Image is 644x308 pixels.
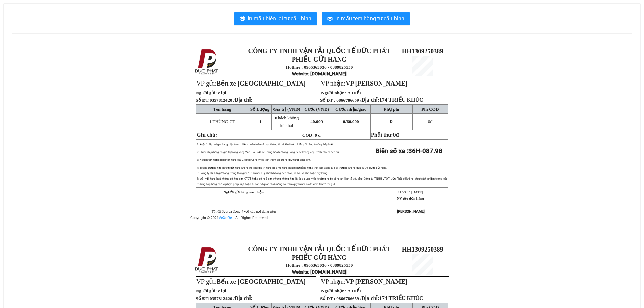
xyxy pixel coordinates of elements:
span: Số Lượng [250,106,270,112]
span: Phí COD [421,106,439,112]
strong: CÔNG TY TNHH VẬN TẢI QUỐC TẾ ĐỨC PHÁT [248,47,390,54]
span: 11:59:44 [DATE] [398,190,423,194]
strong: Hotline : 0965363036 - 0389825550 [286,263,353,268]
span: Địa chỉ: [235,295,253,301]
strong: : [DOMAIN_NAME] [292,71,347,76]
span: Phải thu: [371,132,399,138]
strong: Hotline : 0965363036 - 0389825550 [32,37,75,48]
span: c lợi [218,288,226,293]
strong: [PERSON_NAME] [397,209,425,214]
span: VP gửi: [196,80,306,87]
span: A HIẾU [347,90,362,95]
span: printer [327,16,333,22]
span: 4: Trong trường hợp người gửi hàng không kê khai giá trị hàng hóa mà hàng hóa bị hư hỏng hoặc thấ... [197,166,387,169]
span: 40.000 [310,119,323,124]
span: HH1309250389 [402,48,443,55]
strong: Người gửi: [196,90,217,95]
span: VP [PERSON_NAME] [345,80,407,87]
strong: Người gửi hàng xác nhận [223,190,264,194]
span: 0357812420 / [210,98,253,103]
span: 2: Phiếu nhận hàng có giá trị trong vòng 24h. Sau 24h nếu hàng hóa hư hỏng Công ty sẽ không chịu ... [197,151,339,154]
span: VP nhận: [321,80,407,87]
span: 3: Nếu người nhận đến nhận hàng sau 24h thì Công ty sẽ tính thêm phí trông giữ hàng phát sinh. [197,158,311,161]
span: Website [24,50,40,55]
span: 0 đ [315,133,320,138]
strong: Số ĐT: [196,98,252,103]
strong: Người nhận: [321,288,346,293]
span: c lợi [218,90,226,95]
span: HH1309250389 [402,246,443,253]
span: 174 TRIỀU KHÚC [379,97,423,103]
span: 1: Người gửi hàng chịu trách nhiệm hoàn toàn về mọi thông tin kê khai trên phiếu gửi hàng trước p... [206,143,334,146]
span: Lưu ý: [197,143,205,146]
span: Bến xe [GEOGRAPHIC_DATA] [217,80,306,87]
span: Cước (VNĐ) [304,106,329,112]
strong: Người gửi: [196,288,217,293]
span: 60.000 [347,119,359,124]
span: VP nhận: [321,278,407,285]
span: Cước nhận/giao [335,106,367,112]
span: 5: Công ty chỉ lưu giữ hàng trong thời gian 1 tuần nếu quý khách không đến nhận, sẽ lưu về kho ho... [197,172,328,175]
span: VP [PERSON_NAME] [345,278,407,285]
span: 0 [390,119,393,124]
span: 0 [393,132,396,138]
span: Địa chỉ: [361,97,423,103]
span: In mẫu biên lai tự cấu hình [248,14,311,23]
span: Bến xe [GEOGRAPHIC_DATA] [217,278,306,285]
span: Website [292,269,308,275]
span: đ [396,132,399,138]
span: Phụ phí [384,106,399,112]
span: COD : [302,133,321,138]
span: 36H-087.98 [408,147,443,155]
img: logo [193,48,221,76]
span: 6: Đối với hàng hoá không có hoá đơn GTGT hoặc có hoá đơn nhưng không hợp lệ (do quản lý thị trườ... [197,177,447,186]
strong: Số ĐT: [196,296,252,301]
span: Địa chỉ: [361,295,423,301]
span: Giá trị (VNĐ) [273,106,300,112]
span: Tên hàng [213,106,231,112]
span: Copyright © 2021 – All Rights Reserved [190,216,268,220]
strong: Hotline : 0965363036 - 0389825550 [286,65,353,70]
img: logo [4,13,22,42]
span: 0357812420 / [210,296,253,301]
strong: PHIẾU GỬI HÀNG [292,254,347,261]
strong: Biển số xe : [376,147,443,155]
span: Khách không kê khai [275,115,299,128]
button: printerIn mẫu biên lai tự cấu hình [234,12,317,25]
span: Địa chỉ: [235,97,253,103]
strong: Số ĐT : [320,296,335,301]
span: In mẫu tem hàng tự cấu hình [335,14,404,23]
strong: CÔNG TY TNHH VẬN TẢI QUỐC TẾ ĐỨC PHÁT [248,245,390,253]
strong: PHIẾU GỬI HÀNG [292,56,347,63]
a: VeXeRe [219,216,232,220]
span: 0/ [343,119,359,124]
span: Ghi chú: [197,132,217,138]
span: printer [240,16,245,22]
span: 1 [259,119,262,124]
strong: NV tạo đơn hàng [397,197,424,200]
strong: : [DOMAIN_NAME] [292,269,347,275]
span: 174 TRIỀU KHÚC [379,295,423,301]
strong: Số ĐT : [320,98,335,103]
strong: Người nhận: [321,90,346,95]
img: logo [193,246,221,274]
button: printerIn mẫu tem hàng tự cấu hình [322,12,410,25]
strong: CÔNG TY TNHH VẬN TẢI QUỐC TẾ ĐỨC PHÁT [25,5,82,27]
span: đ [428,119,432,124]
span: Website [292,71,308,76]
span: 1 THÙNG CT [209,119,235,124]
span: 0 [428,119,430,124]
span: 0866786659 / [336,98,423,103]
span: VP gửi: [196,278,306,285]
span: A HIẾU [347,288,362,293]
span: HH1309250389 [86,27,127,34]
strong: : [DOMAIN_NAME] [24,49,84,55]
span: Tôi đã đọc và đồng ý với các nội dung trên [212,210,276,213]
strong: PHIẾU GỬI HÀNG [26,29,81,36]
span: 0866786659 / [336,296,423,301]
